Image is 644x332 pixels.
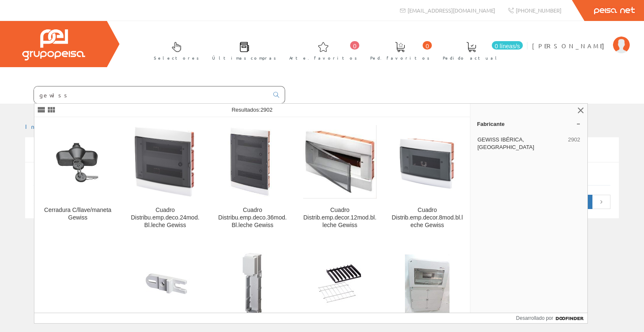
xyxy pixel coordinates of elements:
font: 2902 [260,107,273,113]
font: Pedido actual [443,55,500,61]
img: Cerradura C/llave/maneta Gewiss [52,130,103,194]
font: Ped. favoritos [370,55,430,61]
img: Cuadro Distribu.emp.deco.24mod. Bl.leche Gewiss [128,125,202,199]
a: [PERSON_NAME] [532,35,630,43]
font: Resultados: [231,107,260,113]
font: [PERSON_NAME] [532,42,609,50]
a: Cuadro Distrib.emp.decor.12mod.bl.leche Gewiss Cuadro Distrib.emp.decor.12mod.bl.leche Gewiss [296,118,383,239]
img: Grupo Peisa [22,29,85,60]
font: Desarrollado por [516,315,553,321]
input: Buscar ... [34,86,268,103]
font: [EMAIL_ADDRESS][DOMAIN_NAME] [408,7,495,14]
font: Cerradura C/llave/maneta Gewiss [44,207,111,221]
font: Fabricante [477,121,505,127]
a: Selectores [145,35,203,65]
font: Cuadro Distrib.emp.decor.8mod.bl.leche Gewiss [392,207,463,228]
font: Arte. favoritos [289,55,357,61]
img: Cuadro Distrib.emp.decor.12mod.bl.leche Gewiss [303,125,377,199]
img: Cuadro Distribu.emp.deco.36mod. Bl.leche Gewiss [216,125,289,199]
a: Últimas compras [204,35,280,65]
font: Últimas compras [212,55,276,61]
img: Cuadro Distrib.emp.decor.8mod.bl.leche Gewiss [390,125,464,199]
a: Inicio [25,123,61,130]
img: Soporte P/fijac.cajas/conten. Gewiss [140,252,190,316]
img: Rejilla Protección Proy.titano Gewiss [314,252,366,316]
font: [PHONE_NUMBER] [516,7,561,14]
font: 0 líneas/s [495,43,520,50]
img: Contenedor Cetac Ip66 Gewiss [227,252,278,316]
a: Desarrollado por [516,313,587,323]
img: Cuadro Estanco Ip-44 Gewiss [390,247,464,321]
a: Cuadro Distribu.emp.deco.36mod. Bl.leche Gewiss Cuadro Distribu.emp.deco.36mod. Bl.leche Gewiss [209,118,296,239]
font: 2902 [568,136,580,143]
font: Cuadro Distribu.emp.deco.24mod. Bl.leche Gewiss [131,207,199,228]
font: Selectores [154,55,199,61]
font: GEWISS IBÉRICA, [GEOGRAPHIC_DATA] [478,136,534,150]
a: Cerradura C/llave/maneta Gewiss Cerradura C/llave/maneta Gewiss [34,118,121,239]
font: 0 [426,43,429,50]
font: 0 [353,43,356,50]
a: Cuadro Distrib.emp.decor.8mod.bl.leche Gewiss Cuadro Distrib.emp.decor.8mod.bl.leche Gewiss [384,118,470,239]
font: Cuadro Distribu.emp.deco.36mod. Bl.leche Gewiss [218,207,287,228]
font: Cuadro Distrib.emp.decor.12mod.bl.leche Gewiss [304,207,377,228]
a: Página siguiente [592,195,610,209]
a: Cuadro Distribu.emp.deco.24mod. Bl.leche Gewiss Cuadro Distribu.emp.deco.24mod. Bl.leche Gewiss [122,118,208,239]
a: Fabricante [470,117,587,131]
